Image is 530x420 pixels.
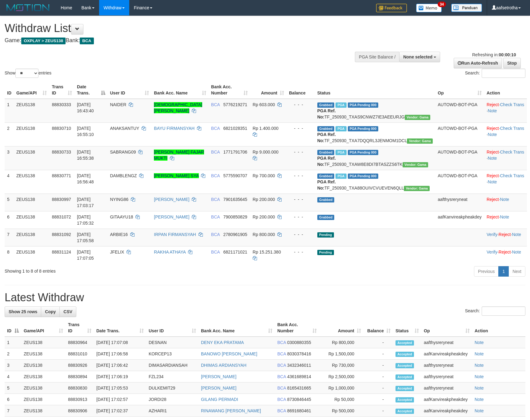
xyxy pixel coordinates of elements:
td: · · [484,99,527,123]
a: IRPAN FIRMANSYAH [154,232,196,237]
td: 3 [5,360,21,371]
td: · · [484,146,527,170]
span: Vendor URL: https://trx31.1velocity.biz [404,186,430,191]
td: DIMASARDIANSAH [146,360,199,371]
a: CSV [59,306,76,317]
td: FZL234 [146,371,199,382]
a: [PERSON_NAME] [201,386,236,390]
span: BCA [211,150,220,154]
span: ANAKSANTUY [110,126,139,131]
span: 34 [438,2,446,7]
span: 88830997 [52,197,71,202]
a: Reject [487,150,499,154]
span: Rp 15.251.380 [253,250,281,254]
b: PGA Ref. No: [317,108,336,119]
span: Copy 6821171021 to clipboard [223,250,247,254]
td: ZEUS138 [21,348,66,360]
td: aafthysreryneat [435,194,484,211]
a: Note [475,408,484,413]
th: User ID: activate to sort column ascending [108,81,152,99]
span: Pending [317,232,334,238]
span: Copy 2780961905 to clipboard [223,232,247,237]
th: Trans ID: activate to sort column ascending [49,81,74,99]
span: 88831092 [52,232,71,237]
td: - [363,371,393,382]
td: ZEUS138 [21,405,66,417]
a: Note [475,340,484,345]
td: - [363,360,393,371]
button: None selected [399,52,440,62]
label: Search: [465,69,525,78]
td: [DATE] 17:02:57 [94,394,146,405]
a: Show 25 rows [5,306,41,317]
span: [DATE] 17:07:05 [77,250,94,261]
td: · [484,211,527,229]
td: aafKanvireakpheakdey [421,405,472,417]
td: Rp 500,000 [319,405,363,417]
td: ZEUS138 [14,194,49,211]
span: Copy 8030378416 to clipboard [287,351,311,356]
td: 7 [5,405,21,417]
td: ZEUS138 [14,122,49,146]
a: Check Trans [500,126,524,131]
td: aafthysreryneat [421,337,472,348]
span: Copy 1771791706 to clipboard [223,150,247,154]
span: NYING86 [110,197,129,202]
div: - - - [289,173,312,179]
span: BCA [211,102,220,107]
span: [DATE] 16:55:38 [77,150,94,161]
span: BCA [211,173,220,178]
span: 88831124 [52,250,71,254]
th: Bank Acc. Name: activate to sort column ascending [151,81,208,99]
td: 3 [5,146,14,170]
a: Note [475,386,484,390]
td: 6 [5,394,21,405]
td: 5 [5,382,21,394]
input: Search: [482,306,525,316]
th: ID [5,81,14,99]
a: Reject [487,173,499,178]
td: ZEUS138 [14,170,49,194]
td: Rp 1,500,000 [319,348,363,360]
div: - - - [289,231,312,238]
span: Marked by aafsolysreylen [335,174,346,179]
span: Vendor URL: https://trx31.1velocity.biz [405,115,431,120]
div: - - - [289,149,312,155]
th: Balance [287,81,315,99]
span: GITAAYU18 [110,214,133,219]
a: Note [488,108,497,113]
a: Note [500,214,509,219]
th: Status: activate to sort column ascending [393,319,421,337]
td: KORCEP13 [146,348,199,360]
span: BCA [211,126,220,131]
span: BCA [211,232,220,237]
img: Feedback.jpg [376,4,407,12]
td: 1 [5,99,14,123]
a: Note [500,197,509,202]
td: [DATE] 17:02:37 [94,405,146,417]
span: None selected [403,54,432,59]
span: JFELIX [110,250,124,254]
td: 88830964 [66,337,94,348]
td: 88830926 [66,360,94,371]
div: - - - [289,125,312,131]
a: Verify [487,250,497,254]
span: BCA [211,250,220,254]
a: Reject [487,197,499,202]
td: ZEUS138 [21,394,66,405]
th: Date Trans.: activate to sort column descending [74,81,107,99]
td: - [363,382,393,394]
th: Date Trans.: activate to sort column ascending [94,319,146,337]
b: PGA Ref. No: [317,179,336,190]
td: - [363,405,393,417]
span: Accepted [395,352,414,357]
td: 1 [5,337,21,348]
span: Accepted [395,374,414,380]
td: AUTOWD-BOT-PGA [435,146,484,170]
span: [DATE] 17:05:58 [77,232,94,243]
span: BCA [277,340,286,345]
td: ZEUS138 [21,382,66,394]
label: Search: [465,306,525,316]
b: PGA Ref. No: [317,132,336,143]
span: Rp 603.000 [253,102,275,107]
